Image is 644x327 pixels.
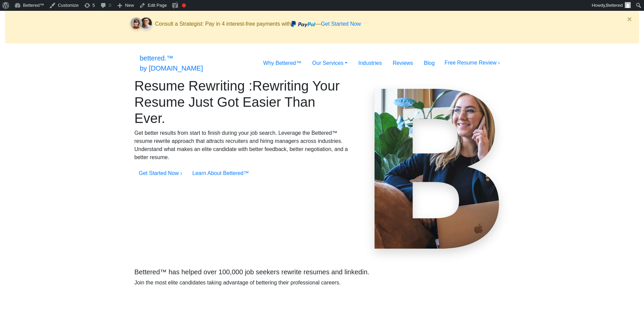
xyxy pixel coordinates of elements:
span: Bettered [606,3,623,8]
span: × [627,15,632,24]
img: paypal.svg [291,21,315,27]
a: Our Services [307,56,353,70]
p: Get better results from start to finish during your job search. Leverage the Bettered™ resume rew... [135,129,349,161]
button: Free Resume Review › [440,56,504,69]
h5: resume rewriting [135,268,510,276]
img: resume rewrite service [359,78,515,268]
a: Blog [419,56,440,70]
span: Resume Rewriting : [135,78,253,93]
a: Learn About Bettered™ [192,170,249,176]
a: Get Started Now [321,21,361,27]
button: Close [620,11,639,27]
a: Reviews [387,56,418,70]
a: Get Started Now › [139,170,182,176]
div: Focus keyphrase not set [182,3,186,7]
a: Why Bettered™ [258,56,307,70]
h1: resume rewriting [135,78,349,126]
span: Consult a Strategist: Pay in 4 interest-free payments with — [155,21,361,27]
button: Learn About Bettered™ [188,167,253,180]
span: by [DOMAIN_NAME] [140,65,203,72]
p: Join the most elite candidates taking advantage of bettering their professional careers. [135,279,510,287]
a: bettered.™by [DOMAIN_NAME] [140,51,203,75]
button: Get Started Now › [135,167,187,180]
a: Industries [353,56,387,70]
a: Free Resume Review › [445,60,500,66]
img: client-faces.svg [127,15,155,33]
